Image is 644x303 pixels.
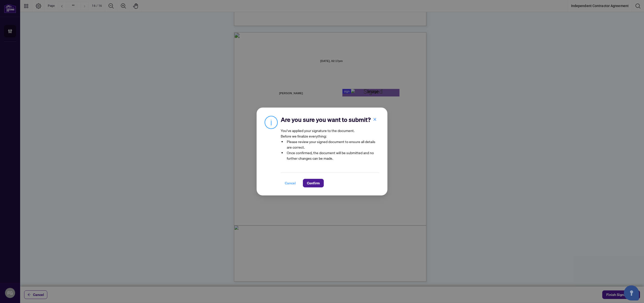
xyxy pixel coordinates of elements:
[285,179,296,187] span: Cancel
[303,179,324,187] button: Confirm
[307,179,320,187] span: Confirm
[281,179,300,187] button: Cancel
[286,139,379,150] li: Please review your signed document to ensure all details are correct.
[286,150,379,161] li: Once confirmed, the document will be submitted and no further changes can be made.
[373,118,377,121] span: close
[281,116,379,124] h2: Are you sure you want to submit?
[624,285,639,300] button: Open asap
[281,128,379,164] article: You’ve applied your signature to the document. Before we finalize everything:
[265,116,278,129] img: Info Icon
